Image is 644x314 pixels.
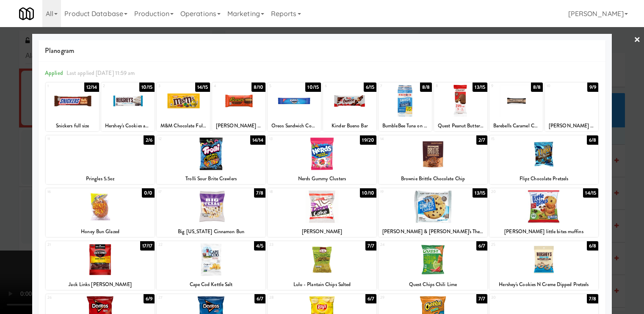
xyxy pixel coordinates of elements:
div: 19 [380,188,433,196]
div: 5 [269,83,294,90]
div: Kinder Bueno Bar [323,121,376,131]
div: 7/7 [365,241,376,251]
div: 314/15M&M Chocolate Full Size [157,83,210,131]
div: 15 [491,135,544,143]
div: Cape Cod Kettle Salt [158,279,264,290]
div: Nerds Gummy Clusters [269,174,375,184]
div: 30 [491,294,544,301]
div: 8/8 [531,83,543,92]
div: 6 [325,83,350,90]
div: BumbleBee Tuna on the Go [379,121,432,131]
div: 2117/17Jack Links [PERSON_NAME] [46,241,155,290]
div: Brownie Brittle Chocolate Chip [379,174,487,184]
div: [PERSON_NAME] & [PERSON_NAME]'s The Complete Cookie Chocolate Chip [379,226,487,237]
div: 7/8 [254,188,265,198]
div: 48/10[PERSON_NAME] full size [212,83,265,131]
div: 10/10 [360,188,376,198]
div: 6/9 [144,294,155,303]
div: [PERSON_NAME] full size [213,121,264,131]
div: Jack Links [PERSON_NAME] [46,279,155,290]
div: 6/15 [364,83,376,92]
div: 25 [491,241,544,248]
div: 14/15 [583,188,598,198]
div: [PERSON_NAME] and [PERSON_NAME] Almond Bar [546,121,597,131]
div: 1913/15[PERSON_NAME] & [PERSON_NAME]'s The Complete Cookie Chocolate Chip [379,188,487,237]
div: 813/15Quest Peanut Butter Cups [434,83,487,131]
div: 19/20 [360,135,376,145]
div: Pringles 5.5oz [46,174,155,184]
div: 17 [158,188,211,196]
span: Applied [45,69,63,77]
div: 13/15 [473,188,487,198]
div: Cape Cod Kettle Salt [157,279,265,290]
div: 78/8BumbleBee Tuna on the Go [379,83,432,131]
div: 8 [436,83,461,90]
div: 12 [158,135,211,143]
div: 13/15 [473,83,487,92]
div: Lulu - Plantain Chips Salted [269,279,375,290]
div: 14/15 [195,83,210,92]
div: 66/15Kinder Bueno Bar [323,83,376,131]
div: [PERSON_NAME] little bites muffins [489,226,598,237]
div: 510/15Oreos Sandwich Cookies [268,83,321,131]
div: 22 [158,241,211,248]
div: 27 [158,294,211,301]
div: 1 [47,83,72,90]
div: 0/0 [142,188,155,198]
div: 6/7 [365,294,376,303]
div: 1214/14Trolli Sour Brite Crawlers [157,135,265,184]
div: Hershey's Cookies and Cream full size [101,121,155,131]
div: 8/10 [252,83,265,92]
div: 26 [47,294,100,301]
span: Last applied [DATE] 11:59 am [66,69,135,77]
div: Hershey's Cookies and Cream full size [102,121,153,131]
div: 156/8Flipz Chocolate Pretzels [489,135,598,184]
div: Kinder Bueno Bar [324,121,375,131]
div: 13 [269,135,322,143]
img: Micromart [19,6,34,21]
div: Snickers full size [46,121,99,131]
div: Quest Chips Chili Lime [380,279,486,290]
div: 7 [380,83,405,90]
div: Barebells Caramel Cashew Protein Bar [491,121,542,131]
div: Flipz Chocolate Pretzels [491,174,597,184]
div: 160/0Honey Bun Glazed [46,188,155,237]
div: 12/14 [84,83,100,92]
div: 16 [47,188,100,196]
div: 24 [380,241,433,248]
div: 2/7 [476,135,487,145]
div: 1319/20Nerds Gummy Clusters [268,135,376,184]
div: Oreos Sandwich Cookies [269,121,320,131]
div: 224/5Cape Cod Kettle Salt [157,241,265,290]
div: 6/8 [587,135,598,145]
div: 142/7Brownie Brittle Chocolate Chip [379,135,487,184]
div: 3 [158,83,183,90]
div: 29 [380,294,433,301]
div: M&M Chocolate Full Size [157,121,210,131]
div: [PERSON_NAME] & [PERSON_NAME]'s The Complete Cookie Chocolate Chip [380,226,486,237]
div: 17/17 [140,241,155,251]
div: Hershey's Cookies N Creme Dipped Pretzels [491,279,597,290]
div: 10/15 [139,83,155,92]
span: Planogram [45,44,599,57]
div: 14/14 [250,135,266,145]
div: Jack Links [PERSON_NAME] [47,279,153,290]
div: Quest Peanut Butter Cups [435,121,486,131]
div: 2014/15[PERSON_NAME] little bites muffins [489,188,598,237]
div: 8/8 [420,83,432,92]
div: BumbleBee Tuna on the Go [380,121,431,131]
div: 6/7 [476,241,487,251]
div: Big [US_STATE] Cinnamon Bun [158,226,264,237]
div: 7/7 [476,294,487,303]
div: 4/5 [254,241,265,251]
div: 11 [47,135,100,143]
div: 10/15 [305,83,321,92]
div: 23 [269,241,322,248]
div: 112/6Pringles 5.5oz [46,135,155,184]
div: Flipz Chocolate Pretzels [489,174,598,184]
div: 21 [47,241,100,248]
div: 237/7Lulu - Plantain Chips Salted [268,241,376,290]
div: Trolli Sour Brite Crawlers [157,174,265,184]
div: 6/7 [254,294,265,303]
div: Honey Bun Glazed [46,226,155,237]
